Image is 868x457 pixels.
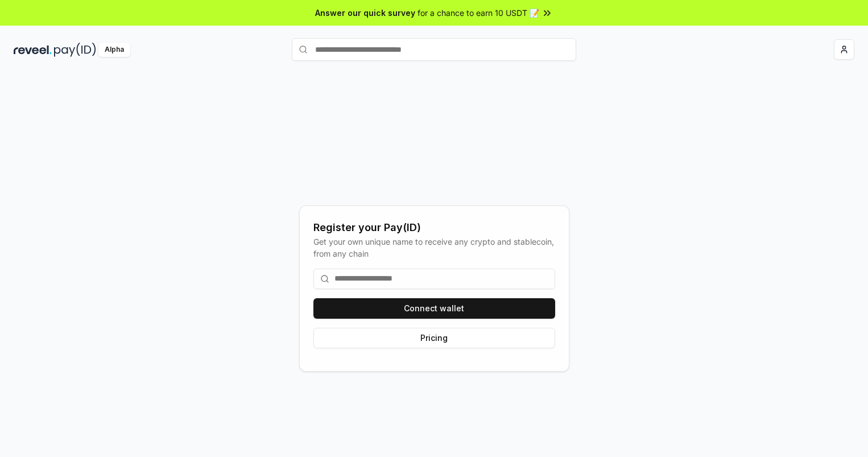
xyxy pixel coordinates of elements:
div: Register your Pay(ID) [313,220,555,236]
div: Alpha [98,43,130,57]
img: reveel_dark [14,43,52,57]
span: Answer our quick survey [315,7,415,19]
div: Get your own unique name to receive any crypto and stablecoin, from any chain [313,236,555,260]
span: for a chance to earn 10 USDT 📝 [418,7,539,19]
button: Connect wallet [313,298,555,319]
button: Pricing [313,328,555,348]
img: pay_id [54,43,96,57]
